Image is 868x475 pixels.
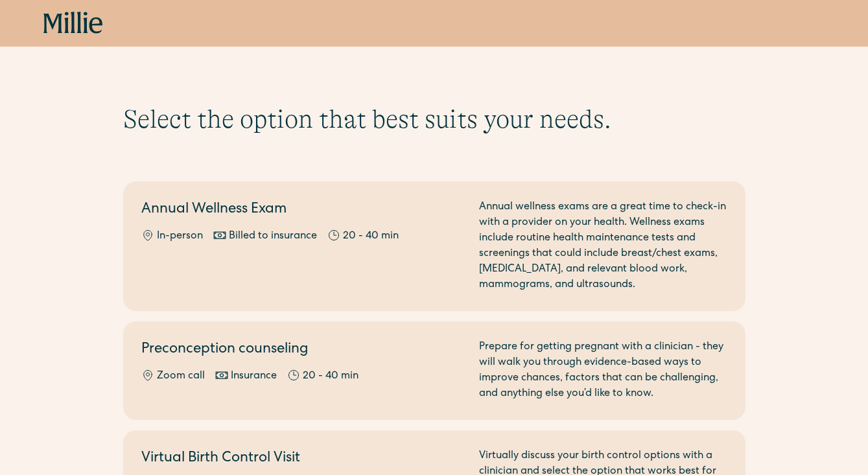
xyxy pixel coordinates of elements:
[141,200,463,221] h2: Annual Wellness Exam
[123,321,745,420] a: Preconception counselingZoom callInsurance20 - 40 minPrepare for getting pregnant with a clinicia...
[231,369,277,384] div: Insurance
[157,229,203,244] div: In-person
[343,229,399,244] div: 20 - 40 min
[141,448,463,470] h2: Virtual Birth Control Visit
[229,229,317,244] div: Billed to insurance
[479,340,727,402] div: Prepare for getting pregnant with a clinician - they will walk you through evidence-based ways to...
[123,104,745,135] h1: Select the option that best suits your needs.
[479,200,727,293] div: Annual wellness exams are a great time to check-in with a provider on your health. Wellness exams...
[157,369,205,384] div: Zoom call
[303,369,358,384] div: 20 - 40 min
[123,181,745,311] a: Annual Wellness ExamIn-personBilled to insurance20 - 40 minAnnual wellness exams are a great time...
[141,340,463,361] h2: Preconception counseling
